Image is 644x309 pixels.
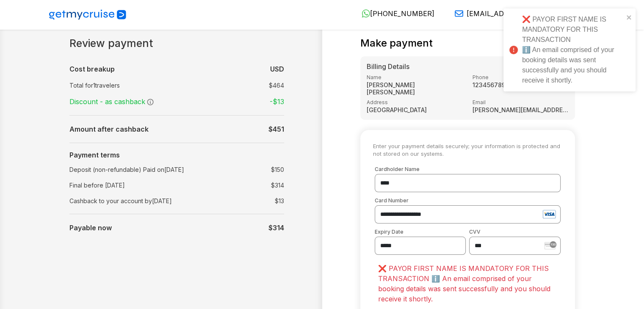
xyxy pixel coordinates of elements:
td: Deposit (non-refundable) Paid on [DATE] [69,162,209,177]
label: Address [367,99,463,105]
td: Final before [DATE] [69,177,209,193]
label: Cardholder Name [375,166,561,172]
td: : [209,193,213,209]
a: [EMAIL_ADDRESS][DOMAIN_NAME] [448,9,589,18]
td: Cashback to your account by [DATE] [69,193,209,209]
strong: [PERSON_NAME][EMAIL_ADDRESS][DOMAIN_NAME] [473,106,569,113]
td: : [209,61,213,77]
td: : [209,219,213,236]
td: $ 150 [225,163,284,176]
td: $ 464 [225,79,284,91]
div: ❌ PAYOR FIRST NAME IS MANDATORY FOR THIS TRANSACTION [522,14,624,45]
b: Amount after cashback [69,125,149,133]
label: Expiry Date [375,229,466,235]
label: Email [473,99,569,105]
label: Card Number [375,197,561,204]
h5: Billing Details [367,63,569,71]
img: stripe [544,241,556,249]
b: $ 451 [268,125,284,133]
img: Email [455,9,463,18]
b: Cost breakup [69,65,115,73]
p: ❌ PAYOR FIRST NAME IS MANDATORY FOR THIS TRANSACTION ℹ️ An email comprised of your booking detail... [378,263,557,304]
td: : [209,77,213,93]
label: Name [367,74,463,80]
b: $314 [268,223,284,232]
label: CVV [469,229,561,235]
h1: Review payment [69,37,284,50]
td: $ 314 [225,179,284,191]
button: close [626,12,632,22]
strong: [PERSON_NAME] [PERSON_NAME] [367,81,463,96]
img: WhatsApp [362,9,370,18]
small: Enter your payment details securely; your information is protected and not stored on our systems. [373,143,562,157]
span: [EMAIL_ADDRESS][DOMAIN_NAME] [467,9,589,18]
b: Payment terms [69,151,120,159]
strong: 1234567893 [473,81,569,88]
td: $ 13 [225,195,284,207]
td: : [209,121,213,138]
td: : [209,93,213,110]
span: [PHONE_NUMBER] [370,9,434,18]
b: Payable now [69,223,112,232]
span: Discount - as cashback [69,97,146,106]
td: : [209,162,213,177]
label: Phone [473,74,569,80]
strong: [GEOGRAPHIC_DATA] [367,106,463,113]
a: [PHONE_NUMBER] [355,9,434,18]
td: : [209,177,213,193]
img: visa [542,208,556,221]
h4: Make payment [360,37,433,50]
strong: -$ 13 [270,97,284,106]
td: Total for 1 travelers [69,77,209,93]
div: ℹ️ An email comprised of your booking details was sent successfully and you should receive it sho... [522,45,624,86]
b: USD [270,65,284,73]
